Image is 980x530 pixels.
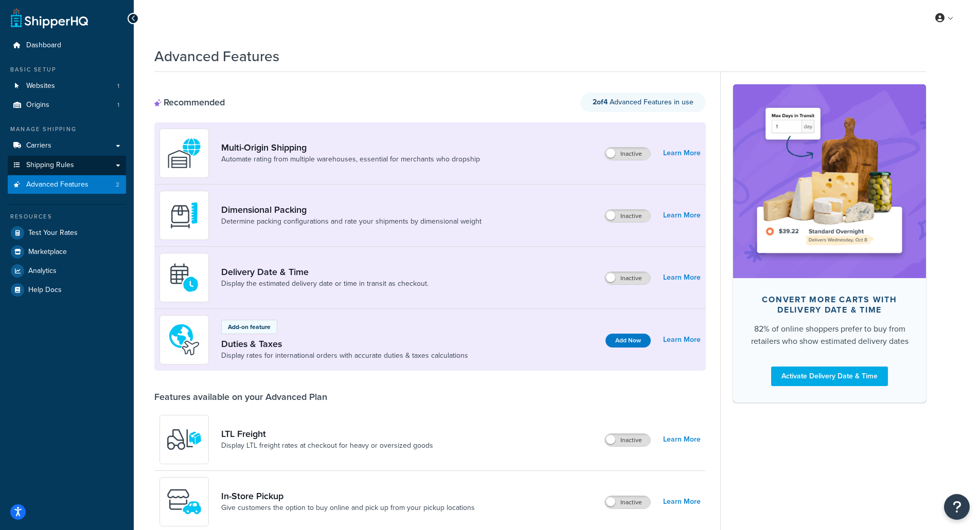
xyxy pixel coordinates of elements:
[605,434,650,446] label: Inactive
[221,490,475,502] a: In-Store Pickup
[8,125,126,134] div: Manage Shipping
[28,286,62,295] span: Help Docs
[605,210,650,222] label: Inactive
[221,204,482,215] a: Dimensional Packing
[26,41,61,50] span: Dashboard
[8,175,126,194] li: Advanced Features
[750,295,910,315] div: Convert more carts with delivery date & time
[26,141,51,150] span: Carriers
[28,229,78,237] span: Test Your Rates
[8,212,126,221] div: Resources
[593,97,608,107] strong: 2 of 4
[8,136,126,155] a: Carriers
[228,322,271,332] p: Add-on feature
[116,180,119,189] span: 2
[8,77,126,96] a: Websites1
[166,484,202,520] img: wfgcfpwTIucLEAAAAASUVORK5CYII=
[221,266,429,278] a: Delivery Date & Time
[8,243,126,261] a: Marketplace
[221,428,433,440] a: LTL Freight
[749,100,911,262] img: feature-image-ddt-36eae7f7280da8017bfb280eaccd9c446f90b1fe08728e4019434db127062ab4.png
[8,77,126,96] li: Websites
[166,322,202,358] img: icon-duo-feat-landed-cost-7136b061.png
[28,248,67,257] span: Marketplace
[154,46,279,66] h1: Advanced Features
[28,267,57,276] span: Analytics
[8,224,126,242] a: Test Your Rates
[221,351,468,361] a: Display rates for international orders with accurate duties & taxes calculations
[26,180,88,189] span: Advanced Features
[605,272,650,284] label: Inactive
[26,101,49,109] span: Origins
[663,208,701,223] a: Learn More
[221,441,433,451] a: Display LTL freight rates at checkout for heavy or oversized goods
[166,422,202,458] img: y79ZsPf0fXUFUhFXDzUgf+ktZg5F2+ohG75+v3d2s1D9TjoU8PiyCIluIjV41seZevKCRuEjTPPOKHJsQcmKCXGdfprl3L4q7...
[221,142,480,153] a: Multi-Origin Shipping
[8,281,126,299] a: Help Docs
[26,161,74,170] span: Shipping Rules
[221,279,429,289] a: Display the estimated delivery date or time in transit as checkout.
[154,97,225,108] div: Recommended
[166,197,202,233] img: DTVBYsAAAAAASUVORK5CYII=
[663,432,701,447] a: Learn More
[663,146,701,160] a: Learn More
[663,270,701,285] a: Learn More
[166,260,202,296] img: gfkeb5ejjkALwAAAABJRU5ErkJggg==
[117,82,119,90] span: 1
[663,333,701,347] a: Learn More
[166,135,202,171] img: WatD5o0RtDAAAAAElFTkSuQmCC
[221,503,475,513] a: Give customers the option to buy online and pick up from your pickup locations
[593,97,693,107] span: Advanced Features in use
[26,82,55,90] span: Websites
[771,367,888,386] a: Activate Delivery Date & Time
[117,101,119,109] span: 1
[8,96,126,115] li: Origins
[8,36,126,55] a: Dashboard
[8,65,126,74] div: Basic Setup
[221,216,482,227] a: Determine packing configurations and rate your shipments by dimensional weight
[8,156,126,175] a: Shipping Rules
[221,338,468,350] a: Duties & Taxes
[944,494,970,520] button: Open Resource Center
[605,148,650,160] label: Inactive
[750,323,910,348] div: 82% of online shoppers prefer to buy from retailers who show estimated delivery dates
[8,96,126,115] a: Origins1
[8,262,126,280] a: Analytics
[8,175,126,194] a: Advanced Features2
[605,496,650,508] label: Inactive
[663,495,701,509] a: Learn More
[154,391,327,403] div: Features available on your Advanced Plan
[221,154,480,165] a: Automate rating from multiple warehouses, essential for merchants who dropship
[605,334,651,348] button: Add Now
